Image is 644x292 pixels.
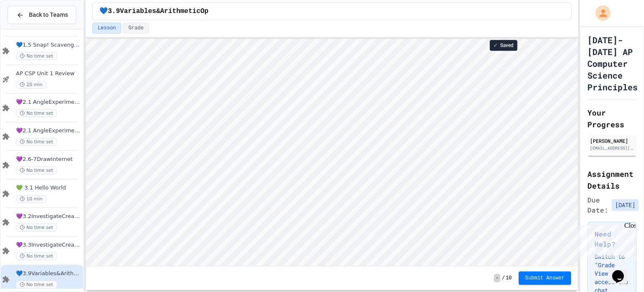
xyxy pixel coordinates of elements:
span: / [502,275,505,281]
button: Submit Answer [519,271,571,285]
span: No time set [16,166,57,174]
span: AP CSP Unit 1 Review [16,70,81,77]
span: 💜2.1 AngleExperiments1 [16,99,81,106]
span: Due Date: [587,195,608,215]
h1: [DATE]-[DATE] AP Computer Science Principles [587,34,638,93]
button: Grade [123,23,149,34]
span: - [494,274,500,282]
span: 💜2.6-7DrawInternet [16,156,81,163]
iframe: chat widget [609,258,636,284]
button: Lesson [92,23,121,34]
span: 💙3.9Variables&ArithmeticOp [16,270,81,277]
iframe: chat widget [574,222,636,258]
span: No time set [16,252,57,260]
span: No time set [16,224,57,231]
span: No time set [16,109,57,117]
h2: Your Progress [587,107,636,130]
span: 💚 3.1 Hello World [16,184,81,192]
h2: Assignment Details [587,168,636,192]
button: Back to Teams [8,6,76,24]
span: Submit Answer [525,275,565,281]
span: [DATE] [612,199,639,211]
span: 💙1.5 Snap! ScavengerHunt [16,42,81,49]
span: No time set [16,138,57,146]
span: No time set [16,52,57,60]
span: No time set [16,281,57,289]
iframe: Snap! Programming Environment [86,39,578,266]
span: ✓ [493,42,498,49]
span: 💜3.2InvestigateCreateVars [16,213,81,220]
div: Chat with us now!Close [3,3,58,53]
span: 💜2.1 AngleExperiments2 [16,127,81,134]
span: 10 min [16,195,46,203]
span: 10 [506,275,512,281]
span: Saved [500,42,514,49]
span: 20 min [16,81,46,89]
span: 💙3.9Variables&ArithmeticOp [99,6,208,16]
span: 💜3.3InvestigateCreateVars(A:GraphOrg) [16,242,81,249]
div: [EMAIL_ADDRESS][DOMAIN_NAME] [590,145,634,151]
div: [PERSON_NAME] [590,137,634,145]
span: Back to Teams [29,11,68,19]
div: My Account [587,3,613,23]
